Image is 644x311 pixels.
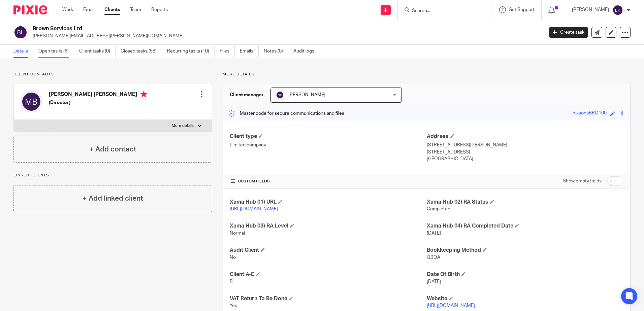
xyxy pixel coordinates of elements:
p: [STREET_ADDRESS][PERSON_NAME] [427,142,623,148]
h4: Website [427,295,623,302]
a: Clients [104,6,120,13]
h3: Client manager [230,92,264,98]
a: Files [220,45,235,58]
h4: + Add contact [89,144,136,154]
a: Create task [549,27,588,38]
img: Pixie [13,5,47,14]
p: Master code for secure communications and files [228,110,344,117]
p: Limited company [230,142,426,148]
a: Email [83,6,94,13]
img: svg%3E [21,91,42,112]
h4: Bookkeeping Method [427,247,623,254]
span: No [230,255,236,260]
h4: Xama Hub 01) URL [230,199,426,206]
h5: (Director) [49,99,147,106]
a: Team [130,6,141,13]
a: Details [13,45,33,58]
h4: VAT Return To Be Done [230,295,426,302]
label: Show empty fields [563,178,602,184]
a: Work [62,6,73,13]
p: [PERSON_NAME][EMAIL_ADDRESS][PERSON_NAME][DOMAIN_NAME] [33,33,539,39]
span: Completed [427,207,450,211]
p: [STREET_ADDRESS] [427,149,623,155]
a: [URL][DOMAIN_NAME] [427,303,475,308]
span: [DATE] [427,231,441,236]
a: Client tasks (0) [79,45,116,58]
p: More details [223,72,631,77]
h4: Audit Client [230,247,426,254]
img: svg%3E [276,91,284,99]
span: [DATE] [427,279,441,284]
div: hixsonsBRO100 [573,110,607,117]
span: QBOA [427,255,440,260]
h4: Xama Hub 03) RA Level [230,222,426,230]
img: svg%3E [13,25,28,39]
h4: Client A-E [230,271,426,278]
span: [PERSON_NAME] [288,93,325,97]
h4: Address [427,133,623,140]
h4: Client type [230,133,426,140]
span: Yes [230,303,237,308]
img: svg%3E [612,5,623,15]
h4: CUSTOM FIELDS [230,179,426,184]
h4: + Add linked client [83,193,143,204]
p: [PERSON_NAME] [572,6,609,13]
span: Normal [230,231,245,236]
h4: Xama Hub 04) RA Completed Date [427,222,623,230]
a: Recurring tasks (10) [167,45,215,58]
i: Primary [140,91,147,98]
a: Reports [151,6,168,13]
p: [GEOGRAPHIC_DATA] [427,155,623,162]
h4: [PERSON_NAME] [PERSON_NAME] [49,91,147,99]
a: Closed tasks (58) [121,45,162,58]
a: Open tasks (6) [38,45,74,58]
input: Search [411,8,472,14]
a: Notes (0) [264,45,288,58]
a: Audit logs [293,45,319,58]
p: Client contacts [13,72,212,77]
a: Emails [240,45,259,58]
p: More details [172,123,194,129]
p: Linked clients [13,173,212,178]
span: Get Support [509,7,535,12]
a: [URL][DOMAIN_NAME] [230,207,278,211]
h4: Date Of Birth [427,271,623,278]
h2: Brown Services Ltd [33,25,438,32]
span: B [230,279,233,284]
h4: Xama Hub 02) RA Status [427,199,623,206]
